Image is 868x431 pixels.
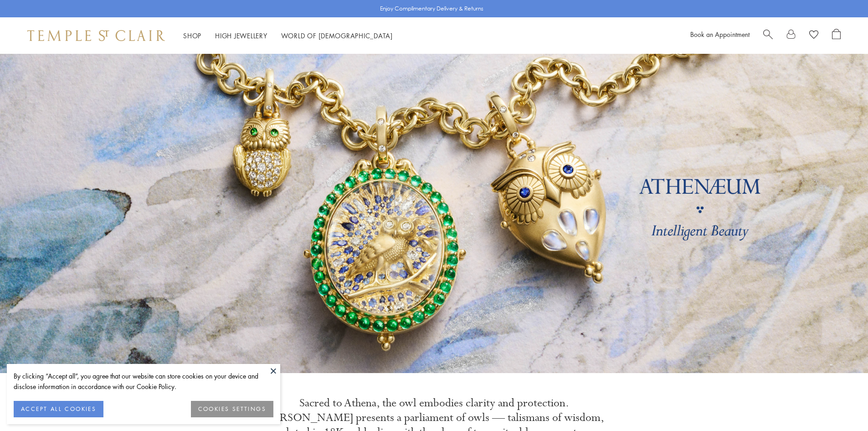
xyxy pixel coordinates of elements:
[690,30,750,39] a: Book an Appointment
[14,401,103,417] button: ACCEPT ALL COOKIES
[281,31,393,40] a: World of [DEMOGRAPHIC_DATA]World of [DEMOGRAPHIC_DATA]
[191,401,273,417] button: COOKIES SETTINGS
[14,371,273,392] div: By clicking “Accept all”, you agree that our website can store cookies on your device and disclos...
[183,31,201,40] a: ShopShop
[215,31,267,40] a: High JewelleryHigh Jewellery
[832,29,841,42] a: Open Shopping Bag
[183,30,393,42] nav: Main navigation
[809,29,818,42] a: View Wishlist
[380,4,483,13] p: Enjoy Complimentary Delivery & Returns
[763,29,773,42] a: Search
[27,30,165,41] img: Temple St. Clair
